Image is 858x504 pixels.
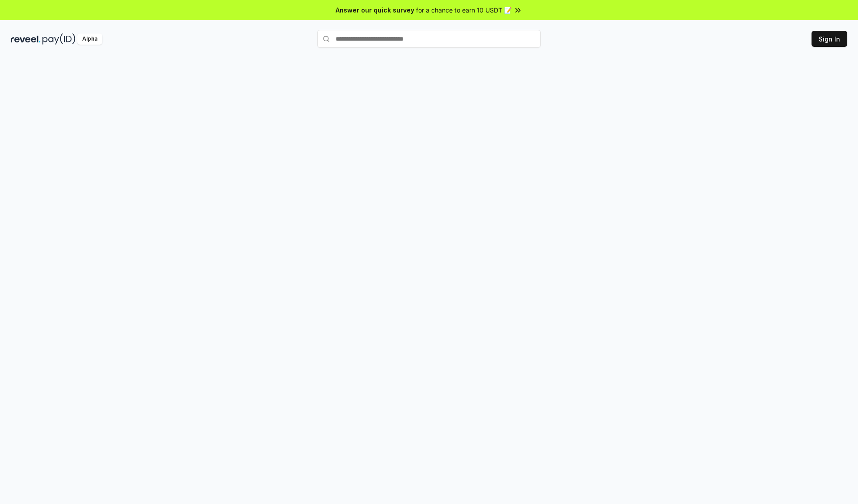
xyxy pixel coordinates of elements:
button: Sign In [812,31,847,47]
div: Alpha [77,33,102,45]
img: reveel_dark [11,33,41,45]
span: for a chance to earn 10 USDT 📝 [416,5,512,15]
span: Answer our quick survey [336,5,414,15]
img: pay_id [42,33,76,45]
